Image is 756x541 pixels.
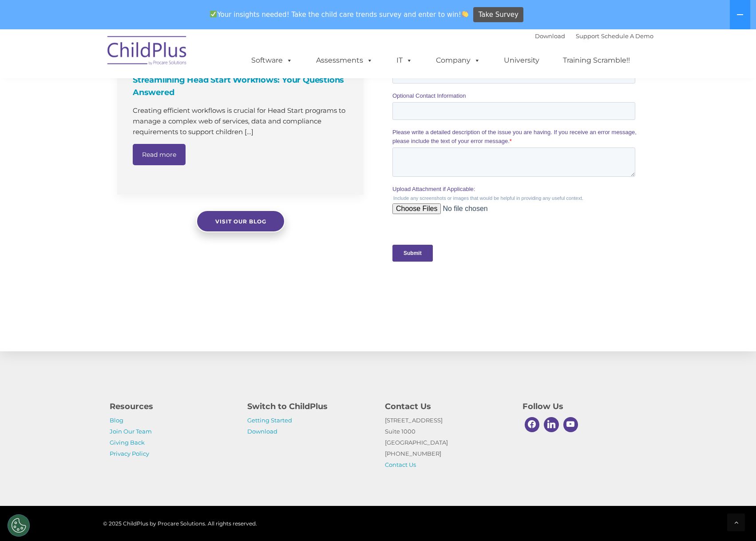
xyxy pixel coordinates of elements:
span: Your insights needed! Take the child care trends survey and enter to win! [206,6,472,23]
img: ✅ [210,11,217,17]
a: Support [576,32,599,40]
a: Download [535,32,565,40]
a: Contact Us [385,461,416,468]
p: [STREET_ADDRESS] Suite 1000 [GEOGRAPHIC_DATA] [PHONE_NUMBER] [385,415,509,470]
a: Assessments [307,52,382,69]
span: © 2025 ChildPlus by Procare Solutions. All rights reserved. [103,520,257,527]
a: Read more [133,144,186,165]
a: Download [247,428,277,435]
a: Getting Started [247,417,292,424]
a: Join Our Team [110,428,152,435]
span: Phone number [123,95,161,102]
a: Take Survey [473,7,523,23]
h4: Streamlining Head Start Workflows: Your Questions Answered [133,74,350,99]
a: Software [242,52,301,69]
a: Company [427,52,489,69]
a: Visit our blog [196,210,285,232]
h4: Resources [110,400,234,413]
img: ChildPlus by Procare Solutions [103,30,192,74]
font: | [535,32,653,40]
h4: Follow Us [522,400,647,413]
span: Take Survey [479,7,519,23]
a: Giving Back [110,439,145,446]
a: University [495,52,548,69]
a: Youtube [561,415,581,434]
a: Schedule A Demo [601,32,653,40]
a: IT [388,52,421,69]
a: Linkedin [542,415,561,434]
h4: Contact Us [385,400,509,413]
a: Blog [110,417,123,424]
a: Training Scramble!! [554,52,639,69]
button: Cookies Settings [8,514,30,537]
img: 👏 [462,11,468,17]
a: Facebook [522,415,542,434]
p: Creating efficient workflows is crucial for Head Start programs to manage a complex web of servic... [133,105,350,137]
h4: Switch to ChildPlus [247,400,372,413]
a: Privacy Policy [110,450,149,457]
span: Last name [123,59,150,65]
span: Visit our blog [215,218,266,225]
